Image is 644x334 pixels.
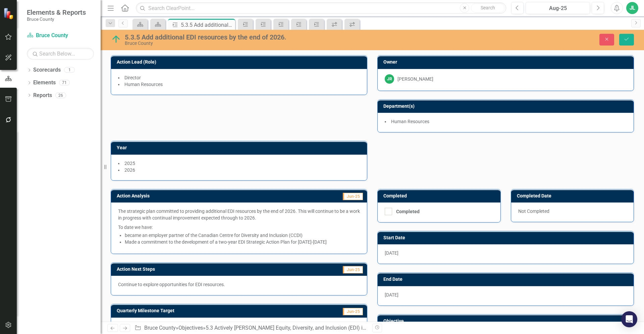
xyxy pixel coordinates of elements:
[124,167,135,173] span: 2026
[33,92,52,99] a: Reports
[117,60,364,65] h3: Action Lead (Role)
[528,4,588,12] div: Aug-25
[125,33,404,41] div: 5.3.5 Add additional EDI resources by the end of 2026.
[136,2,506,14] input: Search ClearPoint...
[125,239,360,245] li: Made a commitment to the development of a two-year EDI Strategic Action Plan for [DATE]-[DATE]
[343,266,363,273] span: Jun-25
[178,325,203,331] a: Objectives
[343,193,363,200] span: Jun-25
[621,311,637,327] div: Open Intercom Messenger
[118,223,360,231] p: To date we have:
[3,8,15,19] img: ClearPoint Strategy
[33,66,61,74] a: Scorecards
[383,235,630,240] h3: Start Date
[27,32,94,39] a: Bruce County
[33,79,56,87] a: Elements
[125,232,360,239] li: became an employer partner of the Canadian Centre for Diversity and Inclusion (CCDI)
[626,2,638,14] button: JL
[481,5,495,10] span: Search
[117,145,364,150] h3: Year
[511,202,634,222] div: Not Completed
[125,41,404,46] div: Bruce County
[117,193,268,198] h3: Action Analysis
[118,208,360,223] p: The strategic plan committed to providing additional EDI resources by the end of 2026. This will ...
[385,74,394,84] div: JR
[517,193,631,198] h3: Completed Date
[397,76,433,82] div: [PERSON_NAME]
[343,308,363,315] span: Jun-25
[181,21,233,29] div: 5.3.5 Add additional EDI resources by the end of 2026.
[111,34,121,45] img: On Track
[526,2,590,14] button: Aug-25
[27,16,86,22] small: Bruce County
[135,324,367,332] div: » » »
[383,60,630,65] h3: Owner
[206,325,422,331] a: 5.3 Actively [PERSON_NAME] Equity, Diversity, and Inclusion (EDI) in all aspects of our work.
[385,250,398,256] span: [DATE]
[117,308,298,313] h3: Quarterly Milestone Target
[391,119,429,124] span: Human Resources
[27,8,86,16] span: Elements & Reports
[27,48,94,60] input: Search Below...
[383,319,630,324] h3: Objective
[383,277,630,282] h3: End Date
[471,3,504,13] button: Search
[124,75,141,80] span: Director
[55,92,66,98] div: 26
[385,292,398,298] span: [DATE]
[383,193,497,198] h3: Completed
[144,325,176,331] a: Bruce County
[383,104,630,109] h3: Department(s)
[124,82,163,87] span: Human Resources
[64,67,75,73] div: 1
[118,281,360,288] p: Continue to explore opportunities for EDI resources.
[117,267,277,272] h3: Action Next Steps
[59,80,70,86] div: 71
[124,161,135,166] span: 2025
